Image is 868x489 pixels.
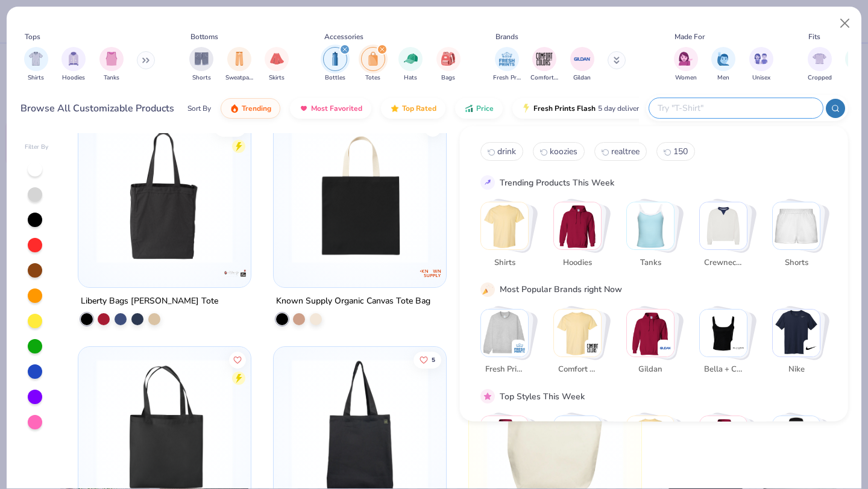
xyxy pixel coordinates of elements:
[808,31,820,42] div: Fits
[711,47,735,83] button: filter button
[514,341,526,354] img: Fresh Prints
[67,52,80,66] img: Hoodies Image
[481,309,528,356] img: Fresh Prints
[512,98,652,119] button: Fresh Prints Flash5 day delivery
[276,293,430,308] div: Known Supply Organic Canvas Tote Bag
[493,47,521,83] div: filter for Fresh Prints
[270,52,284,66] img: Skirts Image
[500,283,622,296] div: Most Popular Brands right Now
[230,351,247,368] button: Like
[329,52,342,66] img: Bottles Image
[530,47,558,83] div: filter for Comfort Colors
[772,416,828,487] button: Stack Card Button Preppy
[808,47,832,83] button: filter button
[81,293,218,308] div: Liberty Bags [PERSON_NAME] Tote
[573,50,591,68] img: Gildan Image
[773,309,820,356] img: Nike
[659,341,671,354] img: Gildan
[627,309,674,356] img: Gildan
[402,104,436,113] span: Top Rated
[776,364,816,376] span: Nike
[398,47,423,83] button: filter button
[533,142,585,161] button: koozies1
[62,73,85,83] span: Hoodies
[230,104,239,113] img: trending.gif
[225,73,253,83] span: Sweatpants
[570,47,594,83] button: filter button
[485,257,524,269] span: Shirts
[675,31,705,42] div: Made For
[554,416,601,463] img: Sportswear
[481,416,528,463] img: Classic
[631,257,670,269] span: Tanks
[381,98,445,119] button: Top Rated
[404,73,417,83] span: Hats
[225,47,253,83] button: filter button
[533,104,596,113] span: Fresh Prints Flash
[700,309,747,356] img: Bella + Canvas
[711,47,735,83] div: filter for Men
[366,52,380,66] img: Totes Image
[493,73,521,83] span: Fresh Prints
[24,47,48,83] div: filter for Shirts
[480,142,523,161] button: drink0
[482,391,493,402] img: pink_star.gif
[29,52,43,66] img: Shirts Image
[656,142,695,161] button: 1503
[187,103,211,114] div: Sort By
[699,416,755,487] button: Stack Card Button Cozy
[242,104,271,113] span: Trending
[265,47,289,83] div: filter for Skirts
[482,177,493,188] img: trend_line.gif
[626,416,682,487] button: Stack Card Button Athleisure
[500,390,585,402] div: Top Styles This Week
[530,47,558,83] button: filter button
[805,341,817,354] img: Nike
[221,98,280,119] button: Trending
[436,47,461,83] div: filter for Bags
[414,351,441,368] button: Like
[776,257,816,269] span: Shorts
[325,73,345,83] span: Bottles
[773,416,820,463] img: Preppy
[482,284,493,294] img: party_popper.gif
[813,52,826,66] img: Cropped Image
[189,47,213,83] button: filter button
[808,73,832,83] span: Cropped
[24,47,48,83] button: filter button
[554,202,601,249] img: Hoodies
[436,47,461,83] button: filter button
[674,47,698,83] button: filter button
[299,104,309,113] img: most_fav.gif
[99,47,124,83] div: filter for Tanks
[441,73,455,83] span: Bags
[480,416,536,487] button: Stack Card Button Classic
[61,47,86,83] div: filter for Hoodies
[700,416,747,463] img: Cozy
[656,101,814,115] input: Try "T-Shirt"
[215,119,247,136] button: Like
[90,127,239,263] img: 42d56a04-b660-44f9-8ef7-304a51b6a760
[418,261,442,285] img: Known Supply logo
[773,202,820,249] img: Shorts
[570,47,594,83] div: filter for Gildan
[626,202,682,273] button: Stack Card Button Tanks
[627,202,674,249] img: Tanks
[553,202,609,273] button: Stack Card Button Hoodies
[679,52,693,66] img: Women Image
[324,31,363,42] div: Accessories
[598,102,643,116] span: 5 day delivery
[754,52,768,66] img: Unisex Image
[495,31,518,42] div: Brands
[25,143,49,152] div: Filter By
[404,52,418,66] img: Hats Image
[432,357,435,363] span: 5
[732,341,744,354] img: Bella + Canvas
[699,308,755,380] button: Stack Card Button Bella + Canvas
[269,73,285,83] span: Skirts
[497,146,516,157] span: drink
[25,31,40,42] div: Tops
[752,73,770,83] span: Unisex
[99,47,124,83] button: filter button
[20,101,174,116] div: Browse All Customizable Products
